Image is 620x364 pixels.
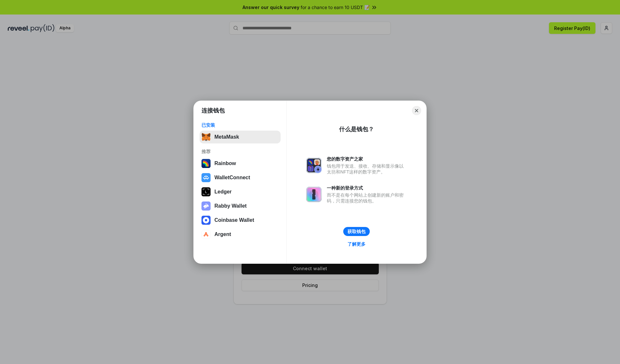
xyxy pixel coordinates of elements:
[214,217,254,223] div: Coinbase Wallet
[343,227,370,236] button: 获取钱包
[327,192,407,204] div: 而不是在每个网站上创建新的账户和密码，只需连接您的钱包。
[327,163,407,175] div: 钱包用于发送、接收、存储和显示像以太坊和NFT这样的数字资产。
[344,240,369,248] a: 了解更多
[214,203,247,209] div: Rabby Wallet
[201,159,211,168] img: svg+xml,%3Csvg%20width%3D%22120%22%20height%3D%22120%22%20viewBox%3D%220%200%20120%20120%22%20fil...
[306,158,322,173] img: svg+xml,%3Csvg%20xmlns%3D%22http%3A%2F%2Fwww.w3.org%2F2000%2Fsvg%22%20fill%3D%22none%22%20viewBox...
[214,231,231,237] div: Argent
[201,149,279,154] div: 推荐
[200,171,281,184] button: WalletConnect
[200,228,281,241] button: Argent
[347,241,366,247] div: 了解更多
[200,131,281,143] button: MetaMask
[201,122,279,128] div: 已安装
[214,175,250,181] div: WalletConnect
[201,133,211,142] img: svg+xml,%3Csvg%20fill%3D%22none%22%20height%3D%2233%22%20viewBox%3D%220%200%2035%2033%22%20width%...
[347,229,366,234] div: 获取钱包
[339,125,374,133] div: 什么是钱包？
[201,173,211,182] img: svg+xml,%3Csvg%20width%3D%2228%22%20height%3D%2228%22%20viewBox%3D%220%200%2028%2028%22%20fill%3D...
[201,230,211,239] img: svg+xml,%3Csvg%20width%3D%2228%22%20height%3D%2228%22%20viewBox%3D%220%200%2028%2028%22%20fill%3D...
[327,156,407,162] div: 您的数字资产之家
[201,202,211,211] img: svg+xml,%3Csvg%20xmlns%3D%22http%3A%2F%2Fwww.w3.org%2F2000%2Fsvg%22%20fill%3D%22none%22%20viewBox...
[200,185,281,198] button: Ledger
[200,200,281,212] button: Rabby Wallet
[412,106,421,115] button: Close
[201,216,211,225] img: svg+xml,%3Csvg%20width%3D%2228%22%20height%3D%2228%22%20viewBox%3D%220%200%2028%2028%22%20fill%3D...
[306,187,322,202] img: svg+xml,%3Csvg%20xmlns%3D%22http%3A%2F%2Fwww.w3.org%2F2000%2Fsvg%22%20fill%3D%22none%22%20viewBox...
[200,157,281,170] button: Rainbow
[200,214,281,227] button: Coinbase Wallet
[214,134,239,140] div: MetaMask
[327,185,407,191] div: 一种新的登录方式
[201,107,225,114] h1: 连接钱包
[214,189,232,195] div: Ledger
[201,187,211,196] img: svg+xml,%3Csvg%20xmlns%3D%22http%3A%2F%2Fwww.w3.org%2F2000%2Fsvg%22%20width%3D%2228%22%20height%3...
[214,161,236,166] div: Rainbow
